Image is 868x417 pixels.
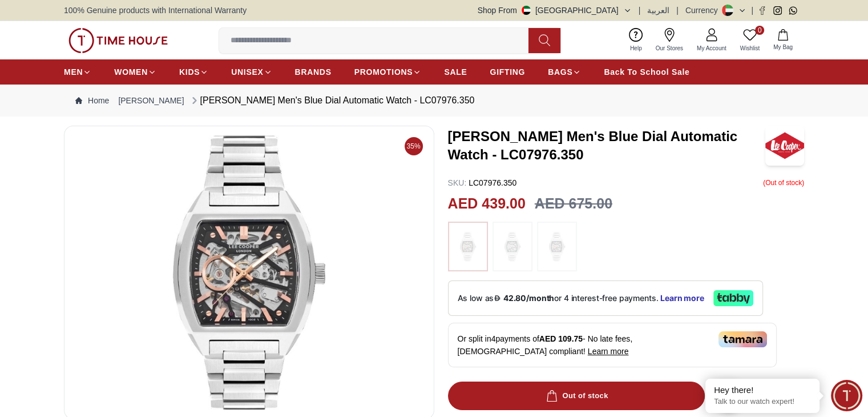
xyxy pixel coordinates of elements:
span: | [751,5,753,16]
div: Or split in 4 payments of - No late fees, [DEMOGRAPHIC_DATA] compliant! [448,323,777,367]
a: Facebook [758,6,766,15]
span: 100% Genuine products with International Warranty [64,5,247,16]
a: 0Wishlist [733,26,766,55]
button: Shop From[GEOGRAPHIC_DATA] [478,5,632,16]
span: AED 109.75 [539,334,583,343]
span: 0 [755,26,764,35]
span: Help [625,44,647,53]
img: ... [68,28,168,53]
a: SALE [444,62,467,82]
span: SALE [444,66,467,78]
a: GIFTING [490,62,525,82]
div: Chat Widget [831,380,862,411]
nav: Breadcrumb [64,85,804,117]
a: [PERSON_NAME] [118,95,184,106]
span: My Bag [769,43,797,51]
span: PROMOTIONS [354,66,413,78]
span: WOMEN [114,66,148,78]
span: Wishlist [736,44,764,53]
span: Our Stores [651,44,688,53]
a: KIDS [179,62,208,82]
span: | [676,5,679,16]
span: SKU : [448,178,467,187]
span: Learn more [588,347,629,356]
span: UNISEX [231,66,263,78]
img: ... [498,227,527,266]
a: BRANDS [295,62,332,82]
a: Our Stores [649,26,690,55]
p: LC07976.350 [448,177,517,189]
img: ... [454,227,482,266]
img: Lee Cooper Men's Blue Dial Automatic Watch - LC07976.350 [74,135,425,410]
p: ( Out of stock ) [763,177,804,189]
span: Back To School Sale [604,66,689,78]
img: United Arab Emirates [522,6,531,15]
p: Talk to our watch expert! [714,397,811,407]
img: ... [543,227,571,266]
a: Home [75,95,109,106]
button: العربية [647,5,669,16]
div: Currency [685,5,722,16]
span: My Account [692,44,731,53]
img: Lee Cooper Men's Blue Dial Automatic Watch - LC07976.350 [765,126,804,166]
span: BRANDS [295,66,332,78]
button: My Bag [766,27,800,54]
a: BAGS [548,62,581,82]
span: BAGS [548,66,572,78]
span: MEN [64,66,83,78]
span: GIFTING [490,66,525,78]
span: KIDS [179,66,200,78]
h3: [PERSON_NAME] Men's Blue Dial Automatic Watch - LC07976.350 [448,127,765,164]
a: MEN [64,62,91,82]
div: [PERSON_NAME] Men's Blue Dial Automatic Watch - LC07976.350 [189,94,475,107]
span: | [639,5,641,16]
a: UNISEX [231,62,272,82]
a: Help [623,26,649,55]
div: Hey there! [714,384,811,396]
a: Instagram [773,6,782,15]
a: PROMOTIONS [354,62,422,82]
h2: AED 439.00 [448,193,526,215]
a: WOMEN [114,62,156,82]
h3: AED 675.00 [535,193,612,215]
a: Back To School Sale [604,62,689,82]
a: Whatsapp [789,6,797,15]
img: Tamara [718,331,767,347]
span: 35% [405,137,423,155]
